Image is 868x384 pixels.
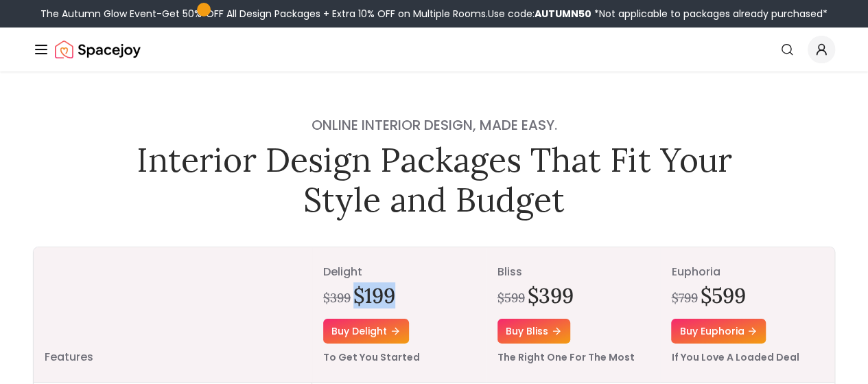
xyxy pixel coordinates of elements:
[671,289,697,308] div: $799
[488,7,591,21] span: Use code:
[323,264,476,280] p: delight
[671,264,823,280] p: euphoria
[671,319,766,343] a: Buy euphoria
[55,36,141,63] a: Spacejoy
[33,27,835,71] nav: Global
[671,350,799,364] small: If You Love A Loaded Deal
[528,283,574,308] h2: $399
[497,350,635,364] small: The Right One For The Most
[127,115,742,135] h4: Online interior design, made easy.
[535,7,591,21] b: AUTUMN50
[591,7,828,21] span: *Not applicable to packages already purchased*
[323,289,351,308] div: $399
[323,350,420,364] small: To Get You Started
[353,283,395,308] h2: $199
[34,247,312,383] th: Features
[497,264,650,280] p: bliss
[40,7,828,21] div: The Autumn Glow Event-Get 50% OFF All Design Packages + Extra 10% OFF on Multiple Rooms.
[127,140,742,219] h1: Interior Design Packages That Fit Your Style and Budget
[55,36,141,63] img: Spacejoy Logo
[497,319,570,343] a: Buy bliss
[323,319,409,343] a: Buy delight
[700,283,745,308] h2: $599
[497,289,525,308] div: $599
